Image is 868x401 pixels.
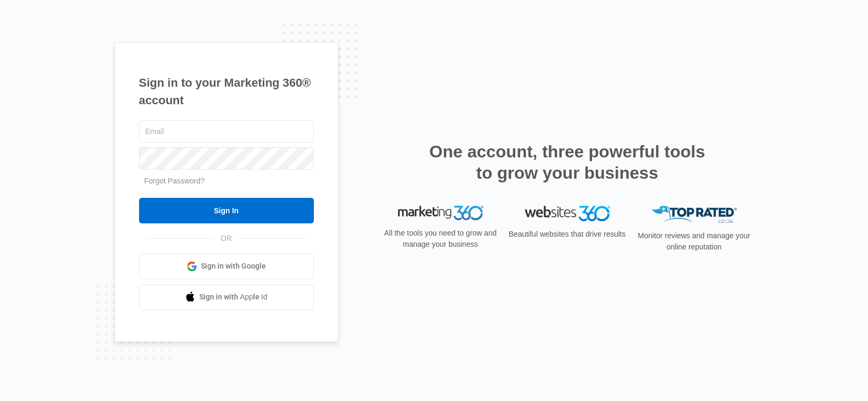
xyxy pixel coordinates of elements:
[635,230,754,253] p: Monitor reviews and manage your online reputation
[139,74,314,109] h1: Sign in to your Marketing 360® account
[426,141,709,183] h2: One account, three powerful tools to grow your business
[525,206,610,221] img: Websites 360
[139,120,314,143] input: Email
[139,198,314,223] input: Sign In
[201,261,266,272] span: Sign in with Google
[508,229,627,240] p: Beautiful websites that drive results
[199,291,267,303] span: Sign in with Apple Id
[139,254,314,279] a: Sign in with Google
[213,233,239,244] span: OR
[139,285,314,310] a: Sign in with Apple Id
[398,206,483,221] img: Marketing 360
[144,177,205,185] a: Forgot Password?
[381,228,500,250] p: All the tools you need to grow and manage your business
[652,206,737,223] img: Top Rated Local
